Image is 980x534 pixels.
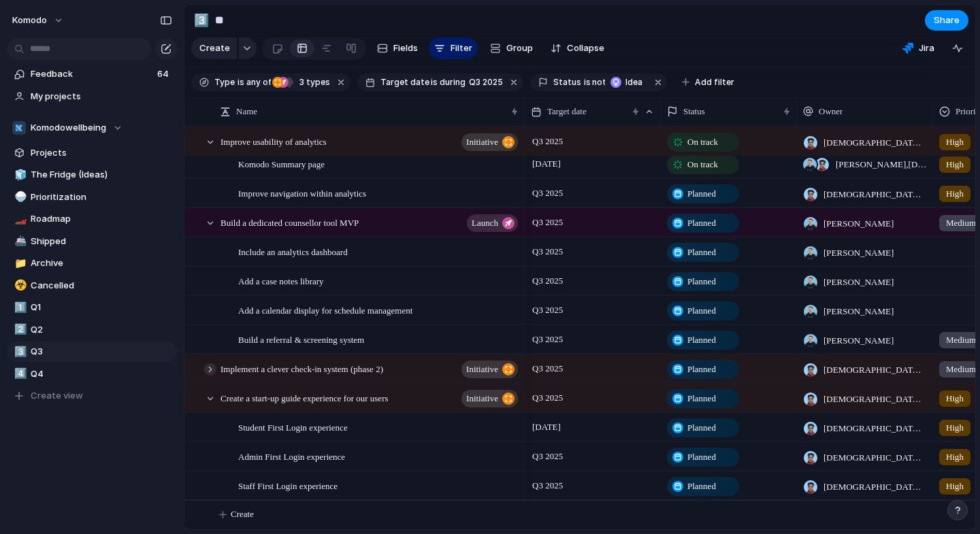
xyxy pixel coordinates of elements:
div: 4️⃣Q4 [7,364,177,384]
span: Q3 2025 [529,361,566,377]
span: Planned [687,421,716,435]
span: Planned [687,392,716,405]
span: during [438,76,465,88]
span: Q3 2025 [529,244,566,260]
span: Q4 [31,367,172,381]
span: High [946,135,964,149]
div: 🏎️Roadmap [7,209,177,229]
span: Q3 2025 [529,273,566,289]
span: Shipped [31,235,172,248]
span: High [946,421,964,435]
span: Komodo [12,14,47,27]
span: [PERSON_NAME] [823,334,894,348]
span: Fields [393,41,418,55]
span: High [946,480,964,493]
span: Share [934,14,960,27]
span: [PERSON_NAME] [823,305,894,318]
span: Admin First Login experience [238,448,345,464]
button: 🍚 [12,190,26,204]
button: 4️⃣ [12,367,26,381]
span: Archive [31,256,172,270]
button: Q3 2025 [466,75,506,90]
span: Improve usability of analytics [220,133,327,149]
span: Komodo Summary page [238,156,325,171]
span: types [295,76,330,88]
span: [DEMOGRAPHIC_DATA][PERSON_NAME] [823,188,927,201]
div: 1️⃣ [14,300,24,316]
span: any of [244,76,271,88]
div: 🚢 [14,233,24,249]
span: [DEMOGRAPHIC_DATA][PERSON_NAME] [823,451,927,465]
span: Status [683,105,705,118]
button: Create [191,37,237,59]
span: launch [472,214,498,233]
span: Prioritization [31,190,172,204]
span: initiative [466,360,498,379]
span: Staff First Login experience [238,478,338,493]
span: On track [687,135,718,149]
button: 🧊 [12,168,26,182]
button: 📁 [12,256,26,270]
span: initiative [466,389,498,408]
div: 1️⃣Q1 [7,297,177,318]
span: Roadmap [31,212,172,226]
button: initiative [461,390,518,407]
span: Name [236,105,257,118]
span: My projects [31,90,172,103]
span: 3 [295,77,306,87]
span: High [946,158,964,171]
div: 🧊The Fridge (Ideas) [7,165,177,185]
div: 🍚 [14,189,24,205]
span: Implement a clever check-in system (phase 2) [220,361,383,376]
span: Group [506,41,533,55]
a: Feedback64 [7,64,177,84]
button: Collapse [545,37,610,59]
div: 4️⃣ [14,366,24,382]
div: 3️⃣ [194,11,209,29]
span: initiative [466,133,498,152]
a: 🚢Shipped [7,231,177,252]
button: Filter [429,37,478,59]
span: Target date [380,76,429,88]
div: ☣️ [14,278,24,293]
span: [DEMOGRAPHIC_DATA][PERSON_NAME] [823,136,927,150]
a: 🍚Prioritization [7,187,177,207]
a: 2️⃣Q2 [7,320,177,340]
span: Filter [451,41,472,55]
span: Build a dedicated counsellor tool MVP [220,214,359,230]
span: [PERSON_NAME] , [DEMOGRAPHIC_DATA][PERSON_NAME] [836,158,927,171]
span: Medium [946,363,976,376]
span: Q3 2025 [469,76,503,88]
div: 3️⃣Q3 [7,341,177,362]
span: Projects [31,146,172,160]
span: Q2 [31,323,172,337]
span: Include an analytics dashboard [238,244,348,259]
button: Komodowellbeing [7,118,177,138]
span: Student First Login experience [238,419,348,435]
span: not [591,76,606,88]
span: High [946,450,964,464]
span: Add filter [695,76,734,88]
span: Planned [687,333,716,347]
span: Planned [687,246,716,259]
button: launch [467,214,518,232]
span: Jira [919,41,934,55]
span: [DEMOGRAPHIC_DATA][PERSON_NAME] [823,422,927,435]
span: Target date [547,105,587,118]
span: [PERSON_NAME] [823,217,894,231]
span: Q3 2025 [529,331,566,348]
button: 3️⃣ [12,345,26,358]
span: Create [199,41,230,55]
button: initiative [461,361,518,378]
span: Planned [687,187,716,201]
div: 3️⃣ [14,344,24,360]
div: 🧊 [14,167,24,183]
span: Owner [819,105,843,118]
span: Idea [625,76,645,88]
span: Planned [687,216,716,230]
button: 3️⃣ [191,10,212,31]
span: Q3 2025 [529,185,566,201]
span: Q3 2025 [529,448,566,465]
